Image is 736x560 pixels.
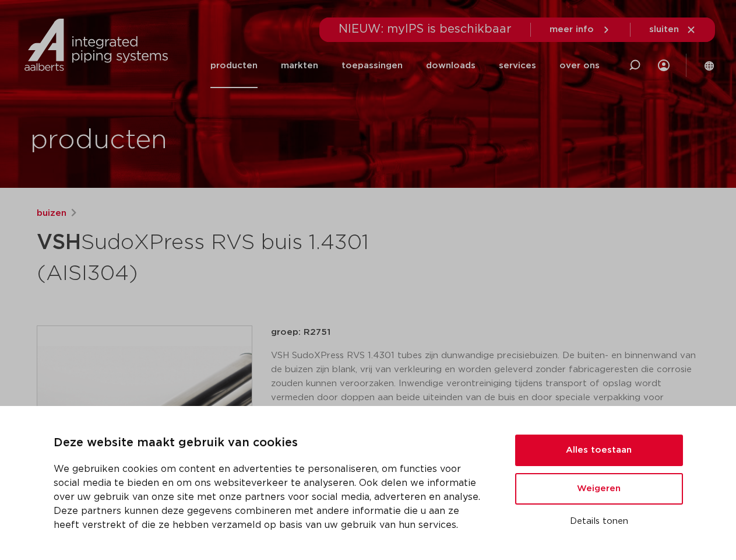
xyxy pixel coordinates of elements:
p: VSH SudoXPress RVS 1.4301 tubes zijn dunwandige precisiebuizen. De buiten- en binnenwand van de b... [271,349,700,419]
a: downloads [426,43,476,88]
a: over ons [559,43,600,88]
span: meer info [550,25,594,34]
h1: producten [30,122,167,159]
span: NIEUW: myIPS is beschikbaar [339,23,512,35]
nav: Menu [210,43,600,88]
a: markten [281,43,318,88]
button: Details tonen [515,512,683,531]
p: Deze website maakt gebruik van cookies [54,434,487,453]
button: Alles toestaan [515,435,683,466]
a: buizen [37,206,66,220]
img: Product Image for VSH SudoXPress RVS buis 1.4301 (AISI304) [37,326,252,541]
p: groep: R2751 [271,325,700,339]
p: We gebruiken cookies om content en advertenties te personaliseren, om functies voor social media ... [54,462,487,532]
span: sluiten [649,25,679,34]
a: services [499,43,536,88]
a: toepassingen [341,43,403,88]
a: producten [210,43,258,88]
button: Weigeren [515,473,683,505]
strong: VSH [37,232,81,253]
h1: SudoXPress RVS buis 1.4301 (AISI304) [37,225,474,288]
a: meer info [550,24,611,35]
a: sluiten [649,24,696,35]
